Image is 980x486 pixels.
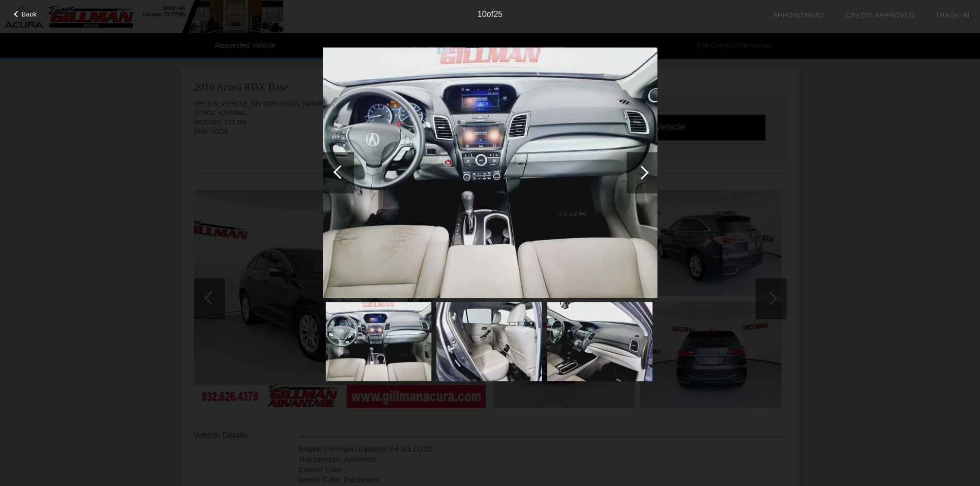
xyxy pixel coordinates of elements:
a: Credit Approved [846,11,915,19]
img: cf220d0a01694111a9168030664217fa.jpg [326,302,431,381]
img: 4cf6b6b712c34512a84444d7aaf20159.jpg [547,302,652,381]
span: 10 [477,10,487,19]
a: Trade-In [935,11,970,19]
span: 25 [493,10,503,19]
img: cf220d0a01694111a9168030664217fa.jpg [323,47,657,298]
a: Appointment [773,11,825,19]
span: Back [22,10,37,18]
img: 26081625bc484e80bcb7ab97429dce76.jpg [436,302,542,381]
